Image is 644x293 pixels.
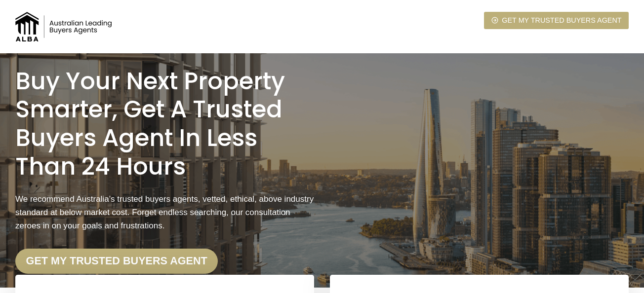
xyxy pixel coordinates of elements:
h1: Buy Your Next Property Smarter, Get a Trusted Buyers Agent in less than 24 Hours [15,67,314,181]
span: Get my trusted Buyers Agent [502,15,621,26]
a: Get my trusted Buyers Agent [484,12,629,29]
strong: Get my trusted Buyers Agent [26,255,207,267]
a: Get my trusted Buyers Agent [15,249,218,274]
p: We recommend Australia’s trusted buyers agents, vetted, ethical, above industry standard at below... [15,192,314,233]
